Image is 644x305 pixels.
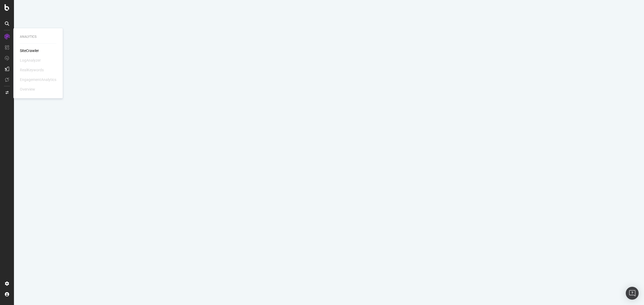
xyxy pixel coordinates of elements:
div: Open Intercom Messenger [626,287,639,300]
div: LogAnalyzer [20,58,41,63]
div: EngagementAnalytics [20,77,56,82]
a: SiteCrawler [20,48,39,53]
div: Analytics [20,35,56,39]
div: Overview [20,87,35,92]
div: RealKeywords [20,67,44,73]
